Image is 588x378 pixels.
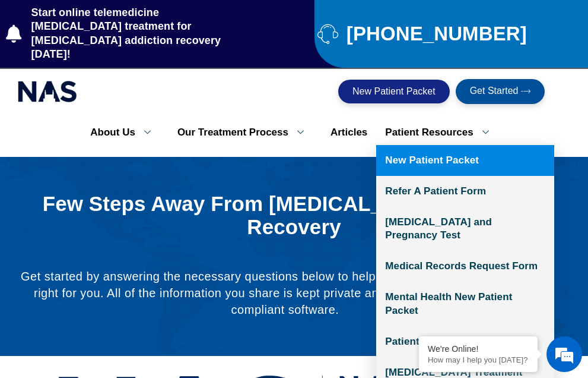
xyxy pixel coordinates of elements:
[6,6,250,62] a: Start online telemedicine [MEDICAL_DATA] treatment for [MEDICAL_DATA] addiction recovery [DATE]!
[428,355,529,364] p: How may I help you today?
[376,251,554,282] a: Medical Records Request Form
[28,6,250,62] span: Start online telemedicine [MEDICAL_DATA] treatment for [MEDICAL_DATA] addiction recovery [DATE]!
[456,79,545,104] a: Get Started
[376,326,554,357] a: Patient Counseling Program
[12,268,558,318] p: Get started by answering the necessary questions below to help us determine which program is righ...
[376,282,554,326] a: Mental Health New Patient Packet
[80,62,217,78] div: Chat with us now
[376,145,554,176] a: New Patient Packet
[42,193,546,238] h1: Few Steps Away From [MEDICAL_DATA] Addiction Recovery
[169,120,322,145] a: Our Treatment Process
[13,61,31,79] div: Navigation go back
[195,6,223,34] div: Minimize live chat window
[69,114,164,234] span: We're online!
[6,252,226,294] textarea: Type your message and hit 'Enter'
[338,80,450,103] a: New Patient Packet
[317,23,582,44] a: [PHONE_NUMBER]
[376,176,554,207] a: Refer A Patient Form
[470,86,519,97] span: Get Started
[344,27,527,40] span: [PHONE_NUMBER]
[352,87,436,96] span: New Patient Packet
[376,120,506,145] a: Patient Resources
[322,120,376,145] a: Articles
[18,78,77,105] img: national addiction specialists online suboxone clinic - logo
[81,120,169,145] a: About Us
[376,207,554,251] a: [MEDICAL_DATA] and Pregnancy Test
[428,344,529,354] div: We're Online!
